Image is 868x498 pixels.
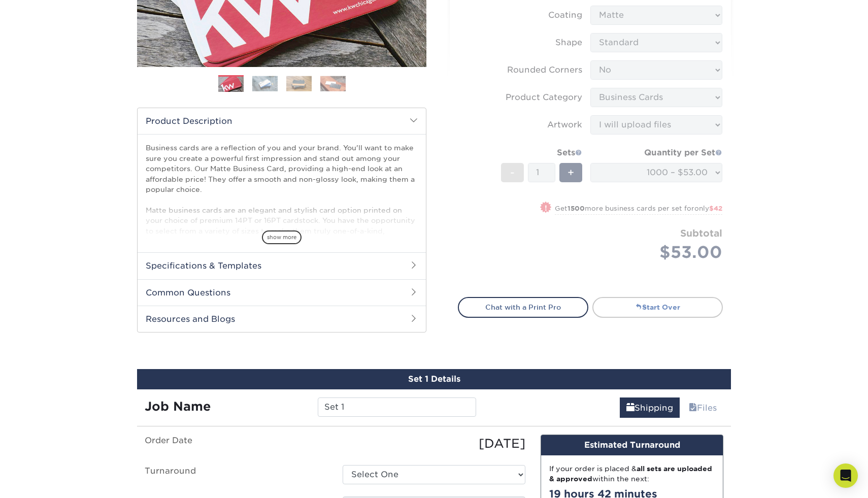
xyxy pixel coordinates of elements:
[145,399,211,414] strong: Job Name
[262,230,302,244] span: show more
[252,76,278,91] img: Business Cards 02
[620,397,680,418] a: Shipping
[541,435,723,455] div: Estimated Turnaround
[137,435,335,453] label: Order Date
[138,108,426,134] h2: Product Description
[458,297,588,317] a: Chat with a Print Pro
[138,252,426,279] h2: Specifications & Templates
[3,467,86,494] iframe: Google Customer Reviews
[592,297,723,317] a: Start Over
[626,403,635,413] span: shipping
[682,397,723,418] a: Files
[138,279,426,306] h2: Common Questions
[318,397,476,417] input: Enter a job name
[146,143,418,287] p: Business cards are a reflection of you and your brand. You'll want to make sure you create a powe...
[137,369,731,389] div: Set 1 Details
[218,72,244,97] img: Business Cards 01
[689,403,697,413] span: files
[320,76,346,91] img: Business Cards 04
[137,465,335,484] label: Turnaround
[138,306,426,332] h2: Resources and Blogs
[833,463,858,488] div: Open Intercom Messenger
[549,463,715,484] div: If your order is placed & within the next:
[286,76,312,91] img: Business Cards 03
[335,435,533,453] div: [DATE]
